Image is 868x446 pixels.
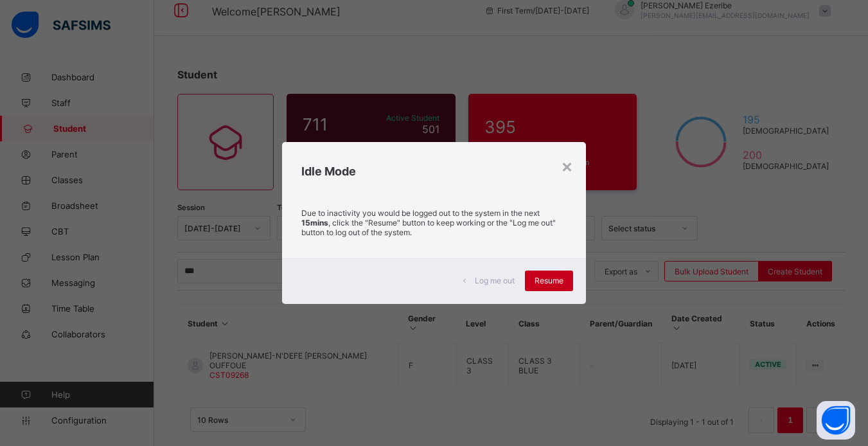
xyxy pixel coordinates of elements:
h2: Idle Mode [301,165,567,178]
strong: 15mins [301,218,328,227]
span: Log me out [475,276,515,285]
div: × [561,155,573,177]
p: Due to inactivity you would be logged out to the system in the next , click the "Resume" button t... [301,208,567,237]
span: Resume [535,276,563,285]
button: Open asap [817,401,855,440]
